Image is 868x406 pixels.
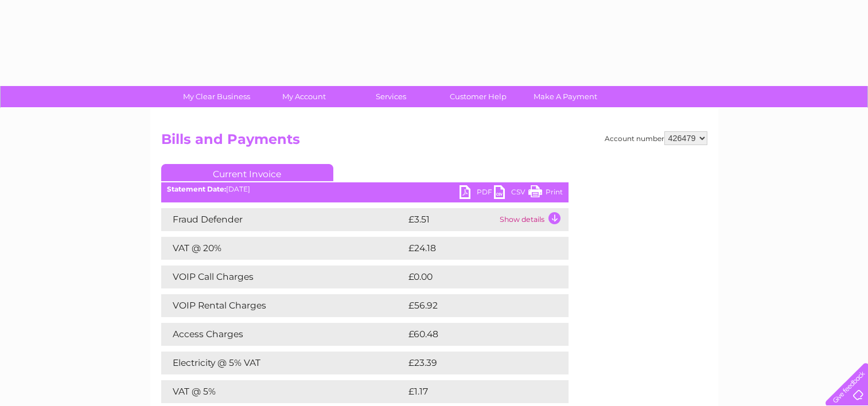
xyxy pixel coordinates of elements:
td: Access Charges [161,323,406,346]
a: My Clear Business [169,86,264,107]
td: VOIP Rental Charges [161,294,406,317]
b: Statement Date: [167,185,226,193]
td: £24.18 [406,237,544,260]
td: VOIP Call Charges [161,266,406,288]
td: Fraud Defender [161,208,406,231]
div: [DATE] [161,185,569,193]
a: PDF [460,185,494,202]
a: Customer Help [431,86,526,107]
td: £1.17 [406,380,538,403]
td: VAT @ 20% [161,237,406,260]
a: Current Invoice [161,164,333,181]
a: Services [344,86,438,107]
a: My Account [256,86,351,107]
td: £3.51 [406,208,497,231]
td: £23.39 [406,352,545,374]
div: Account number [605,131,707,145]
td: £56.92 [406,294,546,317]
h2: Bills and Payments [161,131,707,153]
td: £60.48 [406,323,546,346]
td: Electricity @ 5% VAT [161,352,406,374]
td: £0.00 [406,266,542,288]
td: Show details [497,208,569,231]
a: Make A Payment [518,86,613,107]
a: CSV [494,185,528,202]
td: VAT @ 5% [161,380,406,403]
a: Print [528,185,563,202]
